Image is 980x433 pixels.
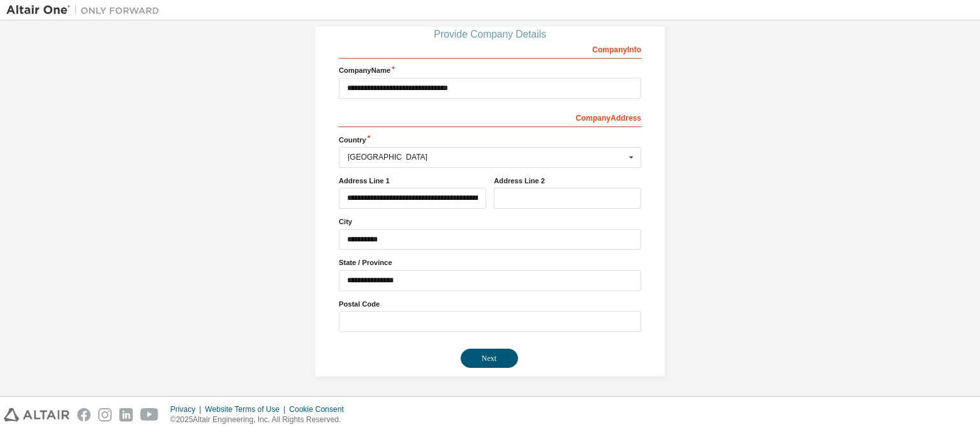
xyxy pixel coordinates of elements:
[119,408,133,422] img: linkedin.svg
[170,404,205,414] div: Privacy
[339,299,641,309] label: Postal Code
[6,4,166,17] img: Altair One
[339,257,641,268] label: State / Province
[289,404,351,414] div: Cookie Consent
[339,65,641,75] label: Company Name
[4,408,70,422] img: altair_logo.svg
[98,408,112,422] img: instagram.svg
[339,38,641,59] div: Company Info
[339,176,486,186] label: Address Line 1
[339,31,641,38] div: Provide Company Details
[348,153,625,161] div: [GEOGRAPHIC_DATA]
[339,107,641,127] div: Company Address
[140,408,159,422] img: youtube.svg
[77,408,91,422] img: facebook.svg
[461,349,518,368] button: Next
[170,414,352,425] p: © 2025 Altair Engineering, Inc. All Rights Reserved.
[205,404,289,414] div: Website Terms of Use
[339,135,641,145] label: Country
[494,176,641,186] label: Address Line 2
[339,216,641,227] label: City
